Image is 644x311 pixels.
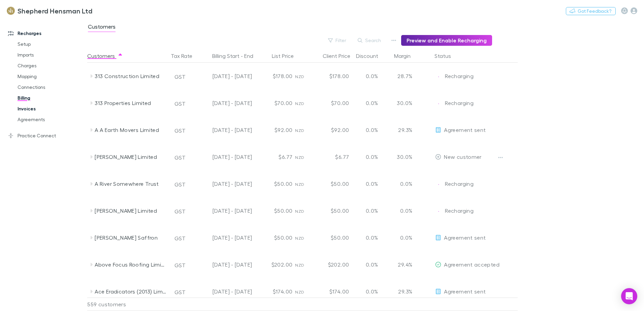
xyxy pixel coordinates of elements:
[87,170,521,197] div: A River Somewhere TrustGST[DATE] - [DATE]$50.00NZD$50.000.0%0.0%EditRechargingRecharging
[435,208,442,215] img: Recharging
[352,143,392,170] div: 0.0%
[295,128,304,133] span: NZD
[352,224,392,251] div: 0.0%
[87,197,521,224] div: [PERSON_NAME] LimitedGST[DATE] - [DATE]$50.00NZD$50.000.0%0.0%EditRechargingRecharging
[87,298,168,311] div: 559 customers
[255,63,295,90] div: $178.00
[445,100,474,106] span: Recharging
[95,143,166,170] div: [PERSON_NAME] Limited
[197,197,252,224] div: [DATE] - [DATE]
[87,63,521,90] div: 313 Construction LimitedGST[DATE] - [DATE]$178.00NZD$178.000.0%28.7%EditRechargingRecharging
[395,261,412,269] p: 29.4%
[445,207,474,214] span: Recharging
[395,72,412,80] p: 28.7%
[197,224,252,251] div: [DATE] - [DATE]
[95,90,166,116] div: 313 Properties Limited
[171,49,200,63] button: Tax Rate
[323,49,358,63] button: Client Price
[255,170,295,197] div: $50.00
[311,224,352,251] div: $50.00
[7,7,15,15] img: Shepherd Hensman Ltd's Logo
[295,289,304,295] span: NZD
[87,251,521,278] div: Above Focus Roofing LimitedGST[DATE] - [DATE]$202.00NZD$202.000.0%29.4%EditAgreement accepted
[295,209,304,214] span: NZD
[87,224,521,251] div: [PERSON_NAME] SaffronGST[DATE] - [DATE]$50.00NZD$50.000.0%0.0%EditAgreement sent
[11,39,91,49] a: Setup
[11,93,91,103] a: Billing
[311,116,352,143] div: $92.00
[352,90,392,116] div: 0.0%
[87,143,521,170] div: [PERSON_NAME] LimitedGST[DATE] - [DATE]$6.77NZD$6.770.0%30.0%EditNew customer
[171,98,189,109] button: GST
[352,170,392,197] div: 0.0%
[171,233,189,244] button: GST
[311,90,352,116] div: $70.00
[255,90,295,116] div: $70.00
[171,179,189,190] button: GST
[356,49,386,63] button: Discount
[95,278,166,305] div: Ace Eradicators (2013) Limited
[95,63,166,90] div: 313 Construction Limited
[295,182,304,187] span: NZD
[311,278,352,305] div: $174.00
[11,60,91,71] a: Charges
[87,116,521,143] div: A A Earth Movers LimitedGST[DATE] - [DATE]$92.00NZD$92.000.0%29.3%EditAgreement sent
[444,288,486,295] span: Agreement sent
[621,288,637,304] div: Open Intercom Messenger
[95,197,166,224] div: [PERSON_NAME] Limited
[445,73,474,79] span: Recharging
[394,49,419,63] button: Margin
[395,180,412,188] p: 0.0%
[1,130,91,141] a: Practice Connect
[395,153,412,161] p: 30.0%
[435,100,442,107] img: Recharging
[352,251,392,278] div: 0.0%
[197,278,252,305] div: [DATE] - [DATE]
[255,197,295,224] div: $50.00
[197,251,252,278] div: [DATE] - [DATE]
[11,103,91,114] a: Invoices
[295,263,304,268] span: NZD
[255,251,295,278] div: $202.00
[352,197,392,224] div: 0.0%
[352,63,392,90] div: 0.0%
[95,116,166,143] div: A A Earth Movers Limited
[352,116,392,143] div: 0.0%
[95,251,166,278] div: Above Focus Roofing Limited
[11,49,91,60] a: Imports
[311,197,352,224] div: $50.00
[444,261,500,268] span: Agreement accepted
[311,63,352,90] div: $178.00
[171,287,189,298] button: GST
[354,36,385,44] button: Search
[197,63,252,90] div: [DATE] - [DATE]
[435,181,442,188] img: Recharging
[255,143,295,170] div: $6.77
[255,278,295,305] div: $174.00
[395,126,412,134] p: 29.3%
[395,287,412,296] p: 29.3%
[352,278,392,305] div: 0.0%
[197,90,252,116] div: [DATE] - [DATE]
[395,207,412,215] p: 0.0%
[88,23,116,32] span: Customers
[87,49,123,63] button: Customers
[395,99,412,107] p: 30.0%
[295,236,304,241] span: NZD
[444,234,486,241] span: Agreement sent
[171,206,189,217] button: GST
[272,49,302,63] button: List Price
[444,153,481,160] span: New customer
[1,28,91,39] a: Recharges
[395,234,412,242] p: 0.0%
[401,35,492,46] button: Preview and Enable Recharging
[11,82,91,93] a: Connections
[171,152,189,163] button: GST
[255,116,295,143] div: $92.00
[295,74,304,79] span: NZD
[212,49,261,63] button: Billing Start - End
[311,251,352,278] div: $202.00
